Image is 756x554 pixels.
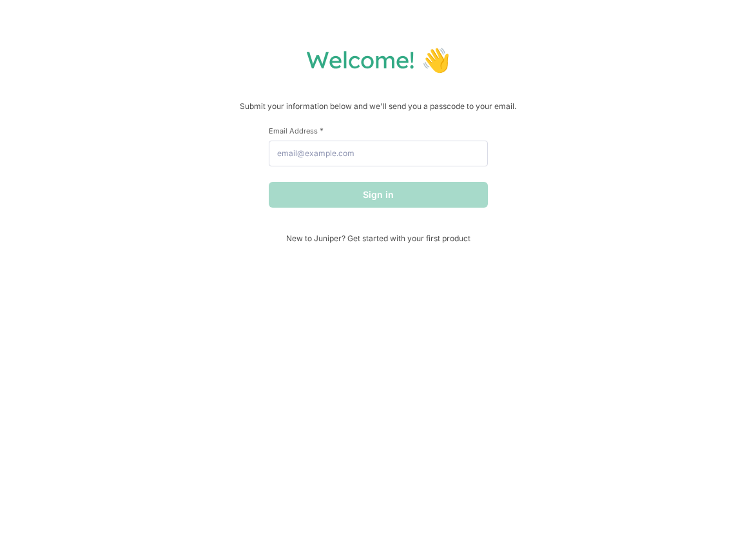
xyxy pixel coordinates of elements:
[320,126,324,135] span: This field is required.
[13,100,743,113] p: Submit your information below and we'll send you a passcode to your email.
[13,45,743,74] h1: Welcome! 👋
[269,141,488,166] input: email@example.com
[269,233,488,243] span: New to Juniper? Get started with your first product
[269,126,488,135] label: Email Address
